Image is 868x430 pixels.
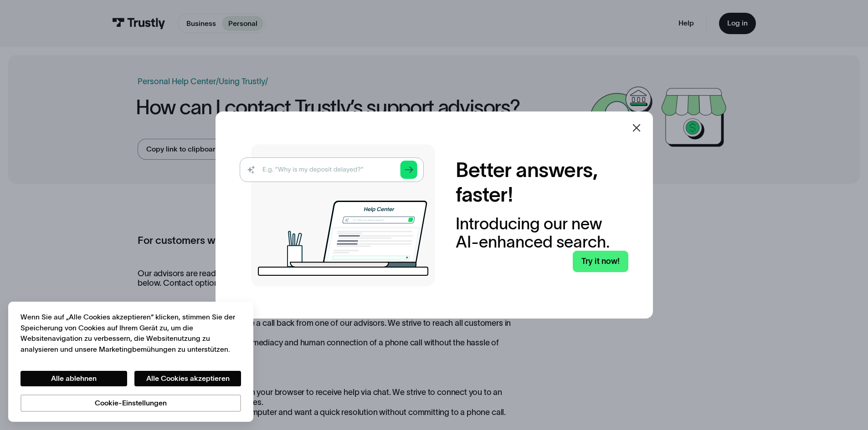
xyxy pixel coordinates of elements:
[21,395,241,412] button: Cookie-Einstellungen
[456,215,628,251] div: Introducing our new AI-enhanced search.
[134,371,241,386] button: Alle Cookies akzeptieren
[573,251,628,272] a: Try it now!
[21,371,127,386] button: Alle ablehnen
[21,312,241,354] div: Wenn Sie auf „Alle Cookies akzeptieren“ klicken, stimmen Sie der Speicherung von Cookies auf Ihre...
[456,158,628,207] h2: Better answers, faster!
[21,312,241,411] div: Datenschutz
[8,302,253,422] div: Cookie banner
